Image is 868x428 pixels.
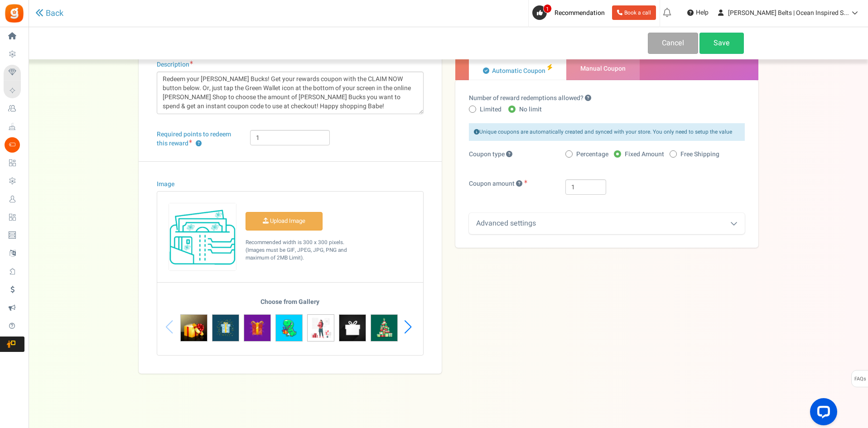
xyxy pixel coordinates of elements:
span: Help [694,8,709,17]
label: Required points to redeem this reward [157,130,236,148]
span: Limited [480,105,502,114]
button: Required points to redeem this reward [196,141,202,147]
span: Manual Coupon [580,64,626,73]
textarea: Redeem your [PERSON_NAME] Bucks! Get your rewards coupon with the CLAIM NOW button below. Or, jus... [157,72,424,114]
label: Description [157,60,193,69]
span: Automatic Coupon [492,66,545,76]
span: No limit [519,105,542,114]
div: Unique coupons are automatically created and synced with your store. You only need to setup the v... [469,123,745,141]
a: Back [35,9,63,18]
img: Gratisfaction [4,3,24,24]
span: Fixed Amount [625,150,664,159]
span: Coupon amount [469,179,515,188]
a: Help [684,5,712,20]
span: Coupon type [469,149,512,159]
a: 1 Recommendation [532,5,608,20]
span: Recommendation [555,8,605,18]
span: [PERSON_NAME] Belts | Ocean Inspired S... [728,8,849,18]
span: Percentage [576,150,608,159]
span: FAQs [854,370,866,388]
a: Save [699,33,744,54]
a: Book a call [612,5,656,20]
label: Number of reward redemptions allowed? [469,94,591,103]
span: Free Shipping [680,150,719,159]
span: 1 [543,4,552,13]
i: Recommended [546,64,552,71]
h5: Choose from Gallery [180,298,400,310]
a: Cancel [648,33,698,54]
p: Recommended width is 300 x 300 pixels. (Images must be GIF, JPEG, JPG, PNG and maximum of 2MB Lim... [246,239,359,262]
label: Image [157,180,174,189]
div: Advanced settings [469,213,745,234]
